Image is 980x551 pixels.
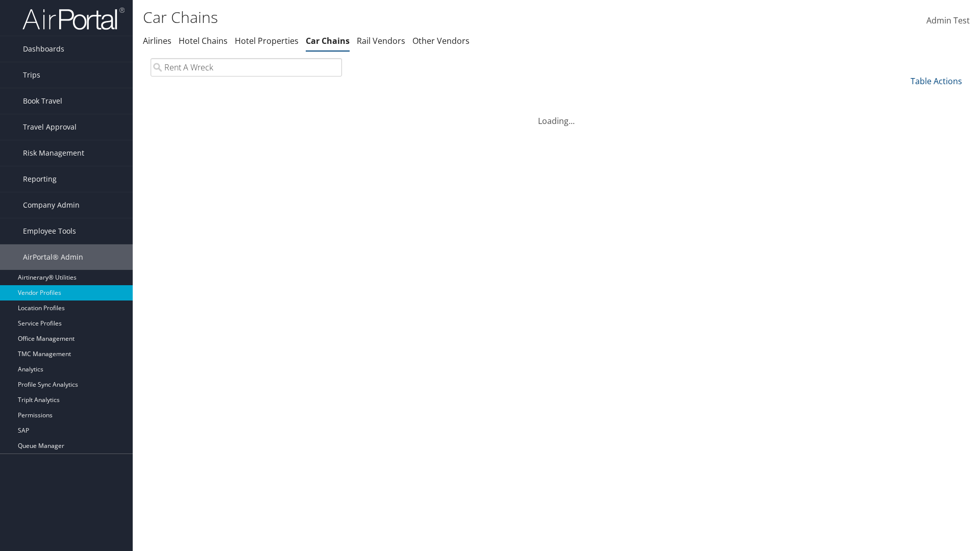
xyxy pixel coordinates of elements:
a: Admin Test [926,5,970,37]
span: Company Admin [23,192,80,218]
h1: Car Chains [143,7,694,28]
span: Travel Approval [23,114,77,140]
span: Reporting [23,166,57,192]
span: Risk Management [23,140,84,166]
a: Car Chains [306,35,350,46]
span: Dashboards [23,36,64,62]
input: Search [151,58,342,77]
a: Rail Vendors [357,35,405,46]
img: airportal-logo.png [22,7,125,31]
a: Other Vendors [412,35,470,46]
span: Admin Test [926,15,970,26]
a: Hotel Properties [235,35,299,46]
a: Hotel Chains [179,35,228,46]
a: Table Actions [911,76,962,87]
div: Loading... [143,103,970,127]
a: Airlines [143,35,171,46]
span: AirPortal® Admin [23,244,83,270]
span: Employee Tools [23,218,76,244]
span: Book Travel [23,88,62,114]
span: Trips [23,62,40,88]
